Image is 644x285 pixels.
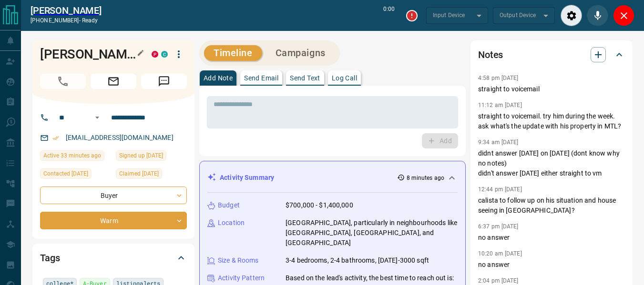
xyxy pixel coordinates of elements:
p: [PHONE_NUMBER] - [31,16,102,25]
p: 2:04 pm [DATE] [478,277,519,284]
svg: Email Verified [52,135,59,141]
p: 8 minutes ago [407,174,444,182]
h2: Notes [478,47,503,62]
p: no answer [478,260,625,270]
p: 4:58 pm [DATE] [478,75,519,81]
a: [PERSON_NAME] [31,5,102,16]
div: Mon Feb 03 2025 [116,168,187,182]
div: property.ca [152,51,158,58]
h1: [PERSON_NAME] [40,47,137,62]
p: straight to voicemail [478,84,625,94]
span: ready [82,17,98,24]
span: Contacted [DATE] [43,169,88,178]
button: Open [92,112,103,123]
div: Sat Aug 16 2025 [40,150,111,164]
div: Activity Summary8 minutes ago [207,169,458,187]
p: 10:20 am [DATE] [478,250,522,257]
span: Message [141,74,187,89]
p: [GEOGRAPHIC_DATA], particularly in neighbourhoods like [GEOGRAPHIC_DATA], [GEOGRAPHIC_DATA], and ... [286,218,458,248]
div: Sun Feb 14 2021 [116,150,187,164]
span: Email [91,74,136,89]
p: 9:34 am [DATE] [478,139,519,146]
p: 3-4 bedrooms, 2-4 bathrooms, [DATE]-3000 sqft [286,256,429,265]
div: Audio Settings [561,5,582,26]
p: Log Call [332,75,357,81]
p: $700,000 - $1,400,000 [286,200,353,210]
span: Call [40,74,86,89]
span: Signed up [DATE] [119,151,163,160]
div: condos.ca [161,51,168,58]
p: Activity Summary [220,173,274,183]
p: no answer [478,233,625,243]
p: Activity Pattern [218,273,265,283]
p: 12:44 pm [DATE] [478,186,522,193]
div: Tue Aug 12 2025 [40,168,111,182]
p: Location [218,218,245,228]
p: 11:12 am [DATE] [478,102,522,108]
p: Send Text [290,75,320,81]
div: Close [613,5,634,26]
div: Notes [478,43,625,66]
p: didnt answer [DATE] on [DATE] (dont know why no notes) didn't answer [DATE] either straight to vm [478,148,625,178]
p: calista to follow up on his situation and house seeing in [GEOGRAPHIC_DATA]? [478,196,625,216]
span: Active 33 minutes ago [43,151,101,160]
div: Mute [587,5,608,26]
p: Size & Rooms [218,256,259,265]
p: 0:00 [383,5,395,26]
button: Campaigns [266,45,335,61]
p: Send Email [244,75,278,81]
h2: Tags [40,250,60,265]
p: Budget [218,200,240,210]
div: Tags [40,246,187,269]
div: Warm [40,212,187,229]
button: Timeline [204,45,262,61]
p: Add Note [204,75,233,81]
p: straight to voicemail. try him during the week. ask what's the update with his property in MTL? [478,111,625,131]
a: [EMAIL_ADDRESS][DOMAIN_NAME] [66,134,174,141]
div: Buyer [40,187,187,204]
span: Claimed [DATE] [119,169,159,178]
p: 6:37 pm [DATE] [478,223,519,230]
